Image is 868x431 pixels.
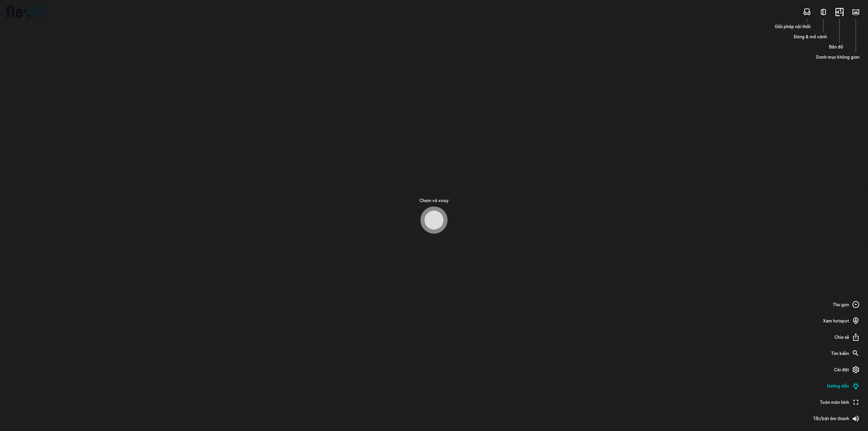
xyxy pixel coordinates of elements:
span: Tìm kiếm [831,351,849,357]
span: Tắt/bật âm thanh [813,416,849,422]
span: Giải pháp nội thất [775,24,811,30]
span: Chạm và xoay [419,198,449,204]
span: Chia sẻ [834,334,849,340]
span: Danh mục không gian [816,54,860,60]
span: Đóng & mở cánh [794,34,827,40]
span: Hướng dẫn [827,383,849,389]
span: Xem hotspot [823,318,849,324]
span: Cài đặt [834,367,849,373]
span: Thu gọn [833,302,849,308]
span: Bản đồ [829,44,843,50]
span: Toàn màn hình [820,399,849,406]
